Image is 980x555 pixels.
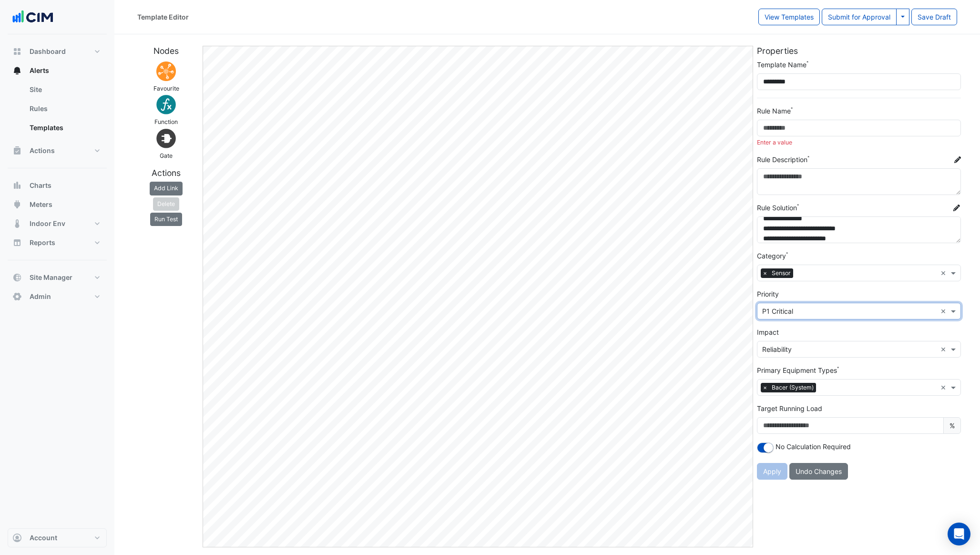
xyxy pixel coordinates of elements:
button: Run Test [150,213,182,226]
label: Impact [757,327,779,337]
div: Enter a value [757,138,961,147]
span: Sensor [769,268,793,278]
img: Function [154,93,178,116]
button: Actions [8,141,107,160]
button: Admin [8,287,107,306]
img: Favourite [154,60,178,83]
span: Indoor Env [30,219,65,228]
app-icon: Site Manager [12,273,22,282]
h5: Nodes [133,46,199,56]
span: Alerts [30,66,49,75]
span: Actions [30,146,55,155]
button: View Templates [758,9,820,25]
button: Undo Changes [789,463,848,480]
h5: Actions [133,168,199,178]
button: Add Link [150,182,183,195]
span: Bacer (System) [769,383,816,392]
span: Clear [940,306,949,316]
label: Primary Equipment Types [757,365,837,375]
img: Gate [154,127,178,150]
label: Rule Solution [757,203,797,213]
button: Meters [8,195,107,214]
app-icon: Dashboard [12,47,22,56]
small: Function [154,118,178,125]
app-icon: Charts [12,181,22,190]
span: % [943,417,961,434]
span: Clear [940,344,949,354]
span: Meters [30,200,52,209]
label: Target Running Load [757,403,822,413]
small: Gate [160,152,173,159]
button: Indoor Env [8,214,107,233]
app-icon: Actions [12,146,22,155]
span: Dashboard [30,47,66,56]
div: Open Intercom Messenger [948,523,970,545]
app-icon: Admin [12,292,22,301]
span: Clear [940,382,949,392]
button: Save Draft [911,9,957,25]
app-icon: Alerts [12,66,22,75]
span: Charts [30,181,51,190]
div: Template Editor [137,12,189,22]
div: Alerts [8,80,107,141]
button: Submit for Approval [822,9,897,25]
button: Account [8,528,107,547]
button: Alerts [8,61,107,80]
label: Priority [757,289,779,299]
span: Admin [30,292,51,301]
label: Rule Description [757,154,807,164]
a: Rules [22,99,107,118]
a: Site [22,80,107,99]
a: Templates [22,118,107,137]
label: Category [757,251,786,261]
span: Site Manager [30,273,72,282]
app-icon: Meters [12,200,22,209]
small: Favourite [153,85,179,92]
h5: Properties [757,46,961,56]
span: Reports [30,238,55,247]
button: Charts [8,176,107,195]
button: Dashboard [8,42,107,61]
span: × [761,383,769,392]
app-icon: Reports [12,238,22,247]
label: Rule Name [757,106,791,116]
span: Clear [940,268,949,278]
label: No Calculation Required [776,442,851,452]
span: × [761,268,769,278]
span: Account [30,533,57,543]
app-icon: Indoor Env [12,219,22,228]
img: Company Logo [11,8,54,27]
label: Template Name [757,60,806,70]
button: Reports [8,233,107,252]
button: Site Manager [8,268,107,287]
